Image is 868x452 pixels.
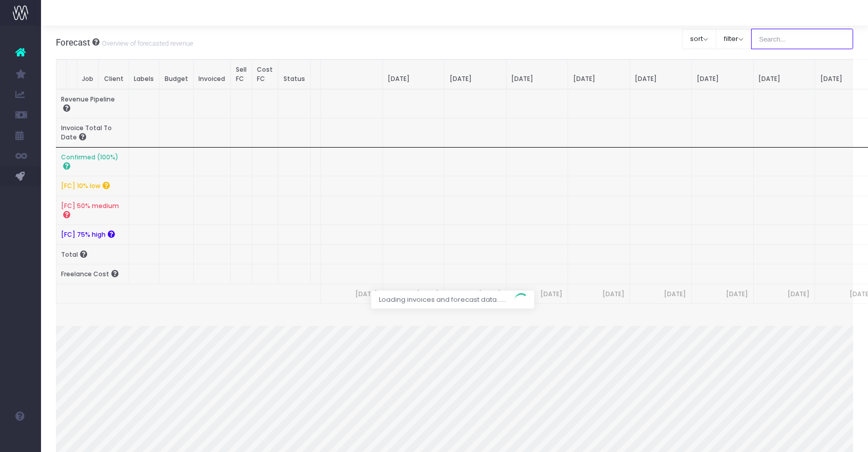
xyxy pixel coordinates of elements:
button: sort [682,29,716,49]
span: Loading invoices and forecast data...... [371,291,514,309]
button: filter [716,29,752,49]
span: Forecast [56,37,90,48]
small: Overview of forecasted revenue [99,37,193,48]
input: Search... [751,29,854,49]
img: images/default_profile_image.png [13,432,28,447]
